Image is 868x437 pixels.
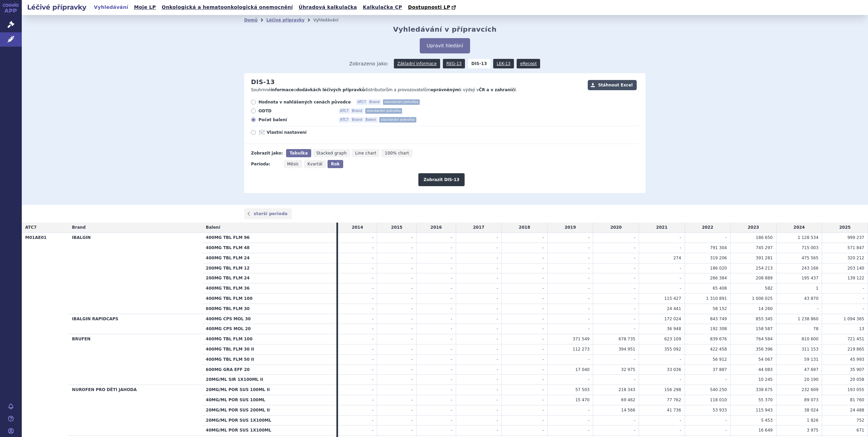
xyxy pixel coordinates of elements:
span: - [542,266,544,271]
span: - [725,235,727,240]
th: 400MG TBL FLM 24 [202,253,336,263]
span: 44 083 [758,367,773,372]
span: - [725,377,727,382]
span: 218 343 [618,387,635,392]
strong: oprávněným [431,87,459,92]
span: 219 865 [847,347,864,352]
h2: Vyhledávání v přípravcích [393,25,497,33]
span: Brand [351,108,364,114]
span: Balení [206,225,220,230]
span: 391 281 [756,256,773,260]
span: 156 298 [664,387,681,392]
span: - [497,377,498,382]
span: 855 345 [756,317,773,321]
span: - [542,337,544,341]
span: - [412,256,413,260]
span: 37 887 [713,367,727,372]
span: 112 273 [573,347,590,352]
span: standardní jednotka [365,108,402,114]
span: 582 [765,286,773,291]
span: - [412,398,413,402]
span: - [372,256,373,260]
span: - [680,276,681,280]
th: IBALGIN RAPIDCAPS [69,314,203,334]
span: - [451,408,452,412]
span: - [451,256,452,260]
span: 266 384 [710,276,727,280]
span: - [542,245,544,250]
span: 58 152 [713,306,727,311]
span: 338 675 [756,387,773,392]
span: - [680,266,681,271]
span: 243 166 [802,266,819,271]
span: - [372,306,373,311]
span: 186 650 [756,235,773,240]
span: - [588,286,589,291]
span: - [372,377,373,382]
th: 20MG/ML POR SUS 200ML II [202,405,336,415]
span: - [588,256,589,260]
td: 2019 [547,223,593,232]
span: - [412,367,413,372]
td: 2020 [593,223,639,232]
a: Onkologická a hematoonkologická onemocnění [160,3,295,12]
th: 400MG TBL FLM 30 II [202,344,336,354]
span: Měsíc [287,162,299,166]
span: 56 912 [713,357,727,362]
span: 623 109 [664,337,681,341]
span: - [372,286,373,291]
span: - [542,408,544,412]
span: 55 370 [758,398,773,402]
span: 843 749 [710,317,727,321]
span: 115 427 [664,296,681,301]
th: 400MG TBL FLM 48 [202,243,336,253]
span: - [497,245,498,250]
span: - [497,387,498,392]
span: 1 [816,286,819,291]
th: 400MG TBL FLM 100 [202,293,336,304]
span: Vlastní nastavení [267,130,341,135]
span: 999 237 [847,235,864,240]
span: - [497,337,498,341]
span: Zobrazeno jako: [349,59,389,68]
span: 33 036 [667,367,681,372]
span: - [542,326,544,331]
span: - [634,357,635,362]
span: ODTD [258,108,333,114]
th: BRUFEN [69,334,203,385]
span: 172 024 [664,317,681,321]
span: 81 760 [850,398,864,402]
span: - [634,377,635,382]
span: - [451,357,452,362]
th: NUROFEN PRO DĚTI JAHODA [69,385,203,436]
span: - [372,326,373,331]
td: 2025 [822,223,868,232]
span: - [451,276,452,280]
span: - [497,235,498,240]
span: - [680,377,681,382]
span: 320 212 [847,256,864,260]
span: - [451,387,452,392]
span: - [497,276,498,280]
span: 65 408 [713,286,727,291]
span: 1 006 025 [752,296,773,301]
span: - [497,266,498,271]
span: 839 676 [710,337,727,341]
th: 400MG CPS MOL 20 [202,324,336,334]
span: - [680,357,681,362]
span: 810 600 [802,337,819,341]
span: - [634,256,635,260]
span: 356 396 [756,347,773,352]
th: 600MG GRA EFF 20 [202,365,336,375]
span: Stacked graph [316,151,347,156]
span: - [372,296,373,301]
span: - [680,245,681,250]
span: - [412,306,413,311]
a: Kalkulačka CP [361,3,404,12]
span: - [634,317,635,321]
span: - [372,337,373,341]
span: 17 040 [575,367,589,372]
span: - [634,326,635,331]
span: 35 907 [850,367,864,372]
span: - [542,377,544,382]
